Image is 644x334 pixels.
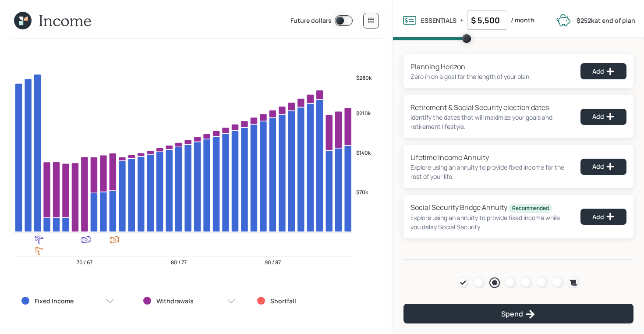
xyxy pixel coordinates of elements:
[393,37,644,40] span: Volume
[39,11,92,30] h1: Income
[410,61,531,72] div: Planning Horizon
[410,113,570,131] div: Identify the dates that will maximize your goals and retirement lifestyle.
[580,109,626,125] button: Add
[580,159,626,175] button: Add
[460,16,464,25] label: +
[356,246,366,256] tspan: 0.5
[403,304,633,323] button: Spend
[410,72,531,81] div: Zero in on a goal for the length of your plan.
[77,259,92,266] tspan: 70 / 67
[421,16,456,25] label: ESSENTIALS
[290,16,332,26] label: Future dollars
[592,162,615,171] div: Add
[512,205,549,212] div: Recommended
[580,63,626,79] button: Add
[156,297,194,306] label: Withdrawals
[410,202,570,213] div: Social Security Bridge Annuity
[577,16,594,25] b: $252k
[265,259,281,266] tspan: 90 / 87
[580,209,626,225] button: Add
[171,259,187,266] tspan: 80 / 77
[356,110,371,117] tspan: $210k
[410,213,570,231] div: Explore using an annuity to provide fixed income while you delay Social Security.
[577,16,635,25] label: at end of plan
[356,74,372,82] tspan: $280k
[592,112,615,121] div: Add
[356,256,360,266] tspan: 2
[356,234,360,243] tspan: 2
[511,16,534,25] label: / month
[410,102,570,113] div: Retirement & Social Security election dates
[35,297,74,306] label: Fixed Income
[356,149,371,156] tspan: $140k
[592,212,615,221] div: Add
[592,67,615,76] div: Add
[410,163,570,181] div: Explore using an annuity to provide fixed income for the rest of your life.
[410,152,570,163] div: Lifetime Income Annuity
[501,309,535,320] div: Spend
[270,297,296,306] label: Shortfall
[356,188,368,196] tspan: $70k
